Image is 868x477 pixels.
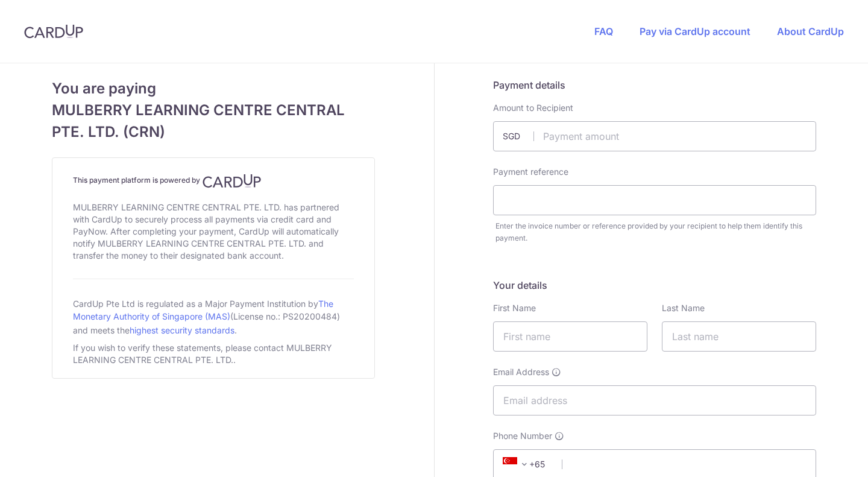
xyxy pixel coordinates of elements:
[495,220,816,244] div: Enter the invoice number or reference provided by your recipient to help them identify this payment.
[594,25,613,37] a: FAQ
[493,166,568,178] label: Payment reference
[499,457,553,472] span: +65
[640,25,750,37] a: Pay via CardUp account
[503,457,532,472] span: +65
[493,385,816,415] input: Email address
[493,278,816,292] h5: Your details
[73,199,354,264] div: MULBERRY LEARNING CENTRE CENTRAL PTE. LTD. has partnered with CardUp to securely process all paym...
[662,302,705,314] label: Last Name
[130,325,234,335] a: highest security standards
[24,24,83,39] img: CardUp
[493,78,816,92] h5: Payment details
[493,430,552,442] span: Phone Number
[777,25,844,37] a: About CardUp
[73,174,354,188] h4: This payment platform is powered by
[662,321,816,352] input: Last name
[73,294,354,340] div: CardUp Pte Ltd is regulated as a Major Payment Institution by (License no.: PS20200484) and meets...
[493,102,573,114] label: Amount to Recipient
[503,130,534,142] span: SGD
[52,78,375,100] span: You are paying
[493,121,816,151] input: Payment amount
[493,321,647,352] input: First name
[203,174,262,188] img: CardUp
[52,100,375,143] span: MULBERRY LEARNING CENTRE CENTRAL PTE. LTD. (CRN)
[73,340,354,368] div: If you wish to verify these statements, please contact MULBERRY LEARNING CENTRE CENTRAL PTE. LTD..
[493,366,549,378] span: Email Address
[493,302,536,314] label: First Name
